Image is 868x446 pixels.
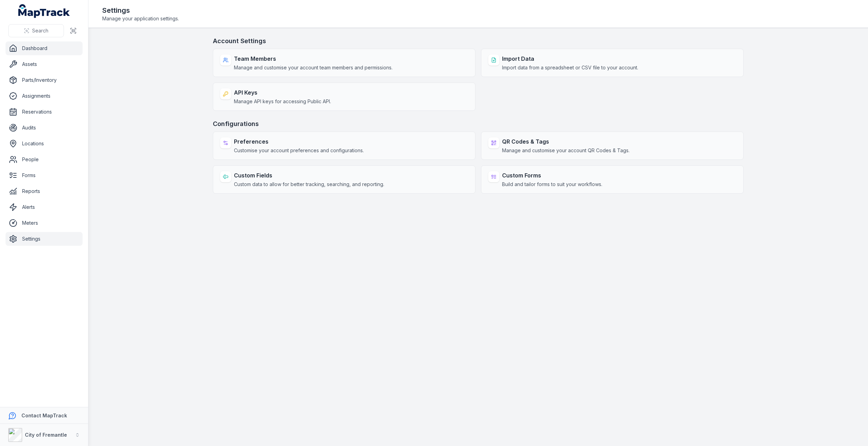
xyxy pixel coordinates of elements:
[234,147,364,154] span: Customise your account preferences and configurations.
[502,171,602,180] strong: Custom Forms
[502,55,638,63] strong: Import Data
[6,57,83,71] a: Assets
[213,36,744,46] h3: Account Settings
[234,88,331,97] strong: API Keys
[21,413,67,418] strong: Contact MapTrack
[6,200,83,214] a: Alerts
[234,171,384,180] strong: Custom Fields
[502,137,630,146] strong: QR Codes & Tags
[32,27,48,34] span: Search
[234,64,393,71] span: Manage and customise your account team members and permissions.
[6,184,83,198] a: Reports
[481,165,744,194] a: Custom FormsBuild and tailor forms to suit your workflows.
[6,168,83,182] a: Forms
[18,4,70,18] a: MapTrack
[8,24,64,37] button: Search
[213,49,475,77] a: Team MembersManage and customise your account team members and permissions.
[6,216,83,230] a: Meters
[6,41,83,55] a: Dashboard
[234,55,393,63] strong: Team Members
[25,432,67,438] strong: City of Fremantle
[6,89,83,103] a: Assignments
[234,137,364,146] strong: Preferences
[234,98,331,105] span: Manage API keys for accessing Public API.
[213,132,475,160] a: PreferencesCustomise your account preferences and configurations.
[213,119,744,129] h3: Configurations
[6,121,83,135] a: Audits
[6,137,83,151] a: Locations
[234,181,384,188] span: Custom data to allow for better tracking, searching, and reporting.
[502,181,602,188] span: Build and tailor forms to suit your workflows.
[102,6,179,15] h2: Settings
[502,64,638,71] span: Import data from a spreadsheet or CSV file to your account.
[502,147,630,154] span: Manage and customise your account QR Codes & Tags.
[213,165,475,194] a: Custom FieldsCustom data to allow for better tracking, searching, and reporting.
[481,132,744,160] a: QR Codes & TagsManage and customise your account QR Codes & Tags.
[6,232,83,246] a: Settings
[481,49,744,77] a: Import DataImport data from a spreadsheet or CSV file to your account.
[6,153,83,166] a: People
[6,73,83,87] a: Parts/Inventory
[102,15,179,22] span: Manage your application settings.
[213,83,475,111] a: API KeysManage API keys for accessing Public API.
[6,105,83,119] a: Reservations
